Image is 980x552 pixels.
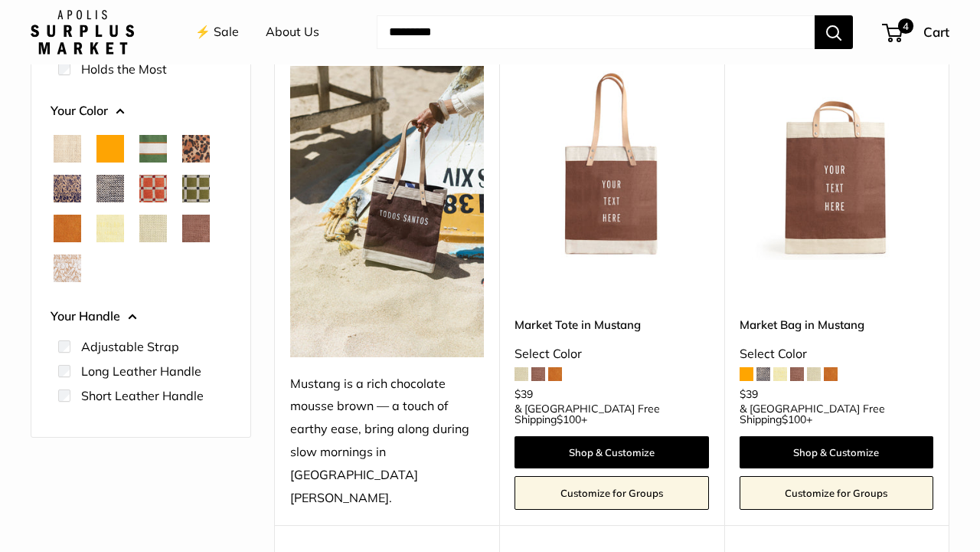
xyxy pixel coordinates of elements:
[182,175,210,202] button: Chenille Window Sage
[514,476,708,510] a: Customize for Groups
[54,255,81,282] button: White Porcelain
[81,362,201,380] label: Long Leather Handle
[514,403,708,425] span: & [GEOGRAPHIC_DATA] Free Shipping +
[815,15,853,49] button: Search
[182,215,210,242] button: Mustang
[81,60,167,78] label: Holds the Most
[81,337,179,356] label: Adjustable Strap
[290,373,484,510] div: Mustang is a rich chocolate mousse brown — a touch of earthy ease, bring along during slow mornin...
[740,66,933,260] img: Market Bag in Mustang
[514,436,708,468] a: Shop & Customize
[139,215,167,242] button: Mint Sorbet
[54,135,81,163] button: Natural
[740,436,933,468] a: Shop & Customize
[782,412,806,426] span: $100
[898,18,913,34] span: 4
[54,215,81,242] button: Cognac
[96,135,124,163] button: Orange
[514,66,708,260] img: Market Tote in Mustang
[923,24,949,40] span: Cart
[557,412,581,426] span: $100
[740,316,933,333] a: Market Bag in Mustang
[514,316,708,333] a: Market Tote in Mustang
[514,66,708,260] a: Market Tote in MustangMarket Tote in Mustang
[740,387,758,401] span: $39
[740,343,933,366] div: Select Color
[740,403,933,425] span: & [GEOGRAPHIC_DATA] Free Shipping +
[740,476,933,510] a: Customize for Groups
[81,386,204,405] label: Short Leather Handle
[884,20,949,44] a: 4 Cart
[96,175,124,202] button: Chambray
[31,10,134,54] img: Apolis: Surplus Market
[54,175,81,202] button: Blue Porcelain
[377,15,815,49] input: Search...
[182,135,210,163] button: Cheetah
[139,175,167,202] button: Chenille Window Brick
[195,21,239,44] a: ⚡️ Sale
[290,66,484,357] img: Mustang is a rich chocolate mousse brown — a touch of earthy ease, bring along during slow mornin...
[266,21,319,44] a: About Us
[51,305,231,328] button: Your Handle
[514,343,708,366] div: Select Color
[139,135,167,163] button: Court Green
[740,66,933,260] a: Market Bag in MustangMarket Bag in Mustang
[51,100,231,123] button: Your Color
[514,387,533,401] span: $39
[96,215,124,242] button: Daisy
